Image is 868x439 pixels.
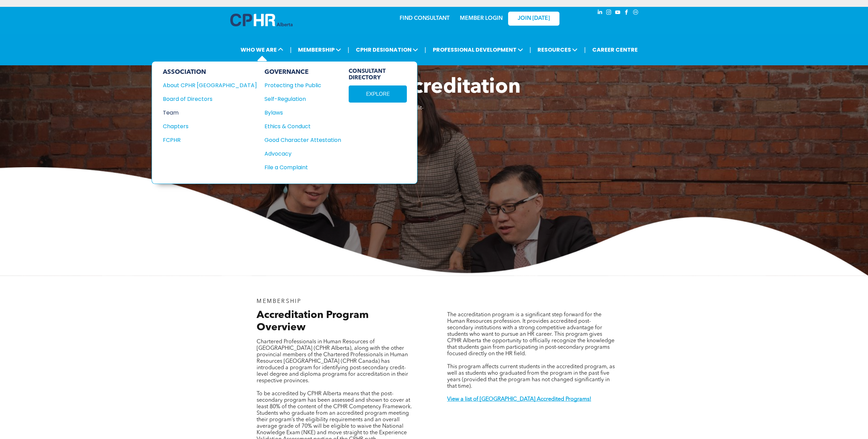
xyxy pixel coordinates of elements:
a: Advocacy [264,149,341,158]
span: This program affects current students in the accredited program, as well as students who graduate... [447,364,614,389]
a: youtube [614,9,622,18]
div: Ethics & Conduct [264,122,334,131]
div: Chapters [163,122,248,131]
div: Bylaws [264,108,334,117]
div: File a Complaint [264,163,334,172]
div: About CPHR [GEOGRAPHIC_DATA] [163,81,248,90]
a: FIND CONSULTANT [400,16,450,21]
div: Team [163,108,248,117]
a: MEMBER LOGIN [460,16,503,21]
span: CONSULTANT DIRECTORY [349,68,407,81]
span: Chartered Professionals in Human Resources of [GEOGRAPHIC_DATA] (CPHR Alberta), along with the ot... [257,339,408,384]
div: ASSOCIATION [163,68,257,76]
a: Bylaws [264,108,341,117]
div: Good Character Attestation [264,136,334,144]
span: Accreditation Program Overview [257,310,369,333]
span: PROFESSIONAL DEVELOPMENT [430,43,525,56]
div: Self-Regulation [264,95,334,103]
a: Social network [632,9,639,18]
a: Good Character Attestation [264,136,341,144]
div: FCPHR [163,136,248,144]
a: Chapters [163,122,257,131]
li: | [425,43,426,57]
div: Advocacy [264,149,334,158]
span: CPHR DESIGNATION [354,43,420,56]
span: WHO WE ARE [238,43,285,56]
span: RESOURCES [535,43,580,56]
a: instagram [605,9,613,18]
li: | [290,43,292,57]
li: | [529,43,531,57]
a: File a Complaint [264,163,341,172]
span: MEMBERSHIP [296,43,343,56]
a: About CPHR [GEOGRAPHIC_DATA] [163,81,257,90]
a: View a list of [GEOGRAPHIC_DATA] Accredited Programs! [447,397,591,402]
img: A blue and white logo for cp alberta [230,14,293,26]
li: | [348,43,349,57]
a: Board of Directors [163,95,257,103]
span: JOIN [DATE] [518,15,550,22]
a: CAREER CENTRE [590,43,640,56]
a: Team [163,108,257,117]
a: JOIN [DATE] [508,12,559,26]
div: Protecting the Public [264,81,334,90]
a: linkedin [596,9,604,18]
li: | [584,43,586,57]
a: facebook [623,9,631,18]
span: MEMBERSHIP [257,299,301,304]
a: EXPLORE [349,85,407,103]
div: GOVERNANCE [264,68,341,76]
a: FCPHR [163,136,257,144]
span: The accreditation program is a significant step forward for the Human Resources profession. It pr... [447,312,614,357]
a: Protecting the Public [264,81,341,90]
a: Self-Regulation [264,95,341,103]
a: Ethics & Conduct [264,122,341,131]
div: Board of Directors [163,95,248,103]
